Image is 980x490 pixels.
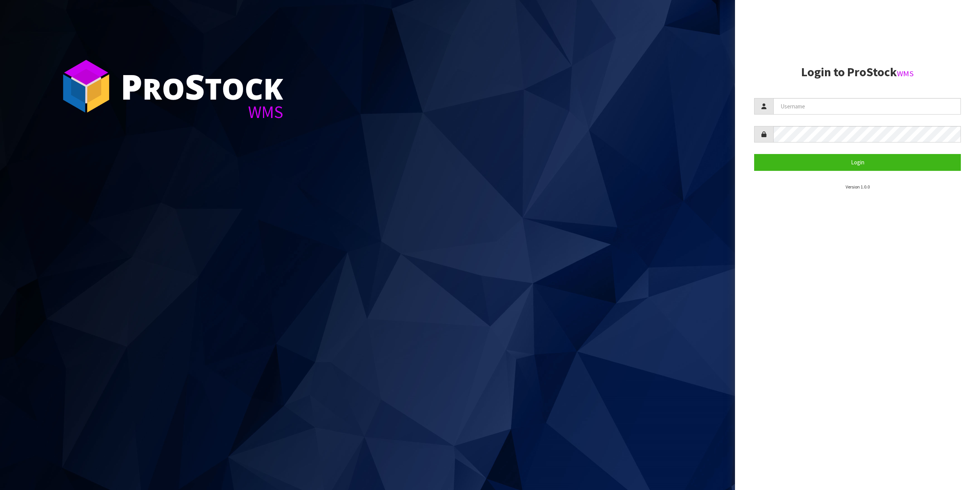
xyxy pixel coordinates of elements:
h2: Login to ProStock [754,66,961,79]
input: Username [773,98,961,115]
button: Login [754,154,961,170]
small: WMS [897,69,914,79]
div: WMS [121,103,283,121]
div: ro tock [121,69,283,103]
img: ProStock Cube [57,57,115,115]
span: P [121,63,142,110]
span: S [185,63,205,110]
small: Version 1.0.0 [846,184,870,190]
